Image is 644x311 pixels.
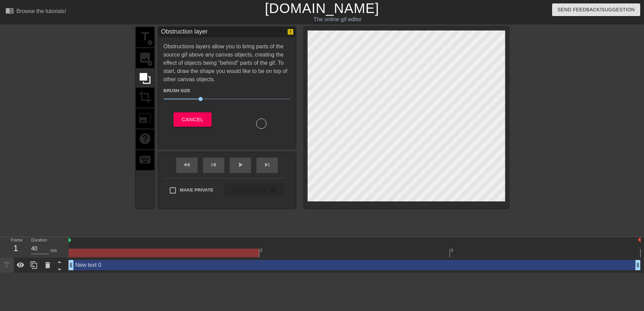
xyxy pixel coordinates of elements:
[31,238,47,242] label: Duration
[558,5,635,14] span: Send Feedback/Suggestion
[5,7,14,15] span: menu_book
[265,1,379,16] a: [DOMAIN_NAME]
[263,161,271,169] span: skip_next
[16,8,66,14] div: Browse the tutorials!
[552,3,640,16] button: Send Feedback/Suggestion
[183,161,191,169] span: fast_rewind
[5,237,26,257] div: Frame
[182,115,203,124] span: Cancel
[236,161,245,169] span: play_arrow
[5,7,66,17] a: Browse the tutorials!
[11,242,21,254] div: 1
[174,112,212,127] button: Cancel
[164,87,191,94] label: Brush Size
[161,27,208,37] div: Obstruction layer
[180,187,214,194] span: Make Private
[218,15,457,24] div: The online gif editor
[638,237,641,242] img: bound-end.png
[260,247,264,254] div: 2
[50,247,57,254] div: ms
[451,247,454,254] div: 3
[210,161,218,169] span: skip_previous
[164,42,290,129] div: Obstructions layers allow you to bring parts of the source gif above any canvas objects, creating...
[634,262,641,269] span: drag_handle
[68,262,74,269] span: drag_handle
